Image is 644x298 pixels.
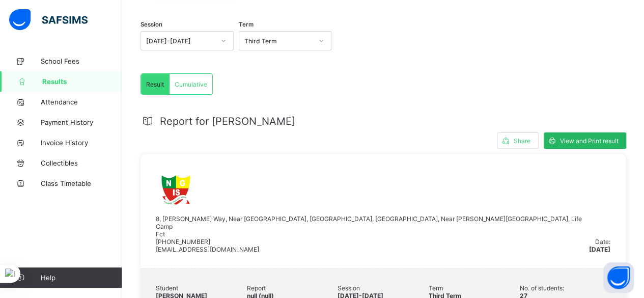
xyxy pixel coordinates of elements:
[338,284,429,292] span: Session
[429,284,520,292] span: Term
[146,37,215,45] div: [DATE]-[DATE]
[41,274,122,282] span: Help
[156,215,582,253] span: 8, [PERSON_NAME] Way, Near [GEOGRAPHIC_DATA], [GEOGRAPHIC_DATA], [GEOGRAPHIC_DATA], Near [PERSON_...
[41,159,122,167] span: Collectibles
[42,77,122,86] span: Results
[560,137,619,145] span: View and Print result
[41,98,122,106] span: Attendance
[589,246,610,253] span: [DATE]
[156,169,197,210] img: ngis.png
[519,284,610,292] span: No. of students:
[141,21,162,28] span: Session
[595,238,610,246] span: Date:
[41,57,122,65] span: School Fees
[239,21,254,28] span: Term
[175,80,207,88] span: Cumulative
[247,284,338,292] span: Report
[156,284,247,292] span: Student
[41,139,122,147] span: Invoice History
[146,80,164,88] span: Result
[41,118,122,126] span: Payment History
[41,179,122,187] span: Class Timetable
[244,37,313,45] div: Third Term
[514,137,530,145] span: Share
[9,9,88,31] img: safsims
[603,262,634,293] button: Open asap
[160,115,295,127] span: Report for [PERSON_NAME]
